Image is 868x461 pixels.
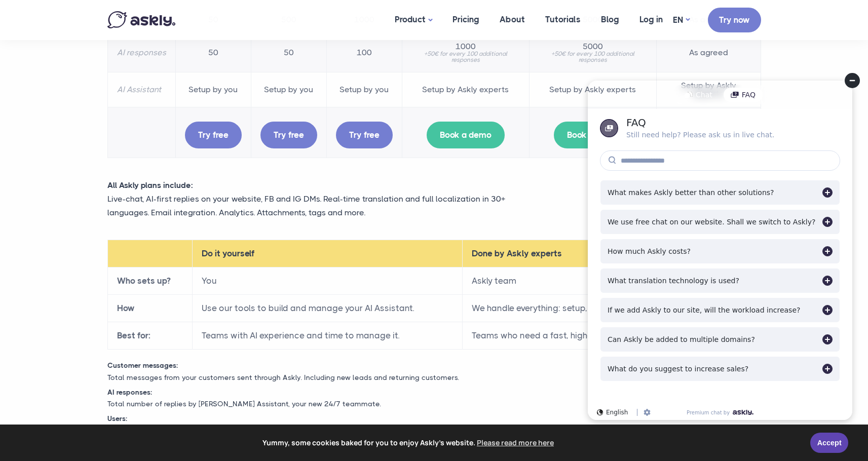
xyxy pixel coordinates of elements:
[554,122,632,148] a: Book a demo
[107,11,175,28] img: Askly
[15,435,803,450] span: Yummy, some cookies baked for you to enjoy Askly's website.
[462,267,761,295] td: Askly team
[539,43,647,51] span: 5000
[251,33,326,72] td: 50
[107,33,175,72] th: AI responses
[192,322,462,350] td: Teams with AI experience and time to manage it.
[326,72,402,107] td: Setup by you
[175,72,251,107] td: Setup by you
[192,267,462,295] td: You
[462,322,761,350] td: Teams who need a fast, high-quality, ready-to-go solution.
[666,49,751,57] span: As agreed
[810,433,848,453] a: Accept
[100,398,769,410] p: Total number of replies by [PERSON_NAME] Assistant, your new 24/7 teammate.
[107,180,193,190] strong: All Askly plans include:
[462,240,761,267] th: Done by Askly experts
[411,51,520,63] small: +50€ for every 100 additional responses
[107,267,192,295] th: Who sets up?
[539,51,647,63] small: +50€ for every 100 additional responses
[411,43,520,51] span: 1000
[336,122,393,148] a: Try free
[192,240,462,267] th: Do it yourself
[251,72,326,107] td: Setup by you
[462,295,761,322] td: We handle everything: setup, prompts, training, updates.
[580,72,860,428] iframe: Askly chat
[107,414,127,422] strong: Users:
[107,295,192,322] th: How
[107,322,192,350] th: Best for:
[192,295,462,322] td: Use our tools to build and manage your AI Assistant.
[107,72,175,107] th: AI Assistant
[107,388,152,396] strong: AI responses:
[475,435,555,450] a: learn more about cookies
[107,192,538,219] p: Live-chat, AI-first replies on your website, FB and IG DMs. Real-time translation and full locali...
[402,72,529,107] td: Setup by Askly experts
[107,361,178,369] strong: Customer messages:
[427,122,505,148] a: Book a demo
[100,372,769,384] p: Total messages from your customers sent through Askly. Including new leads and returning customers.
[175,33,251,72] td: 50
[529,72,656,107] td: Setup by Askly experts
[708,8,761,32] a: Try now
[185,122,242,148] a: Try free
[673,13,690,27] a: EN
[326,33,402,72] td: 100
[260,122,317,148] a: Try free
